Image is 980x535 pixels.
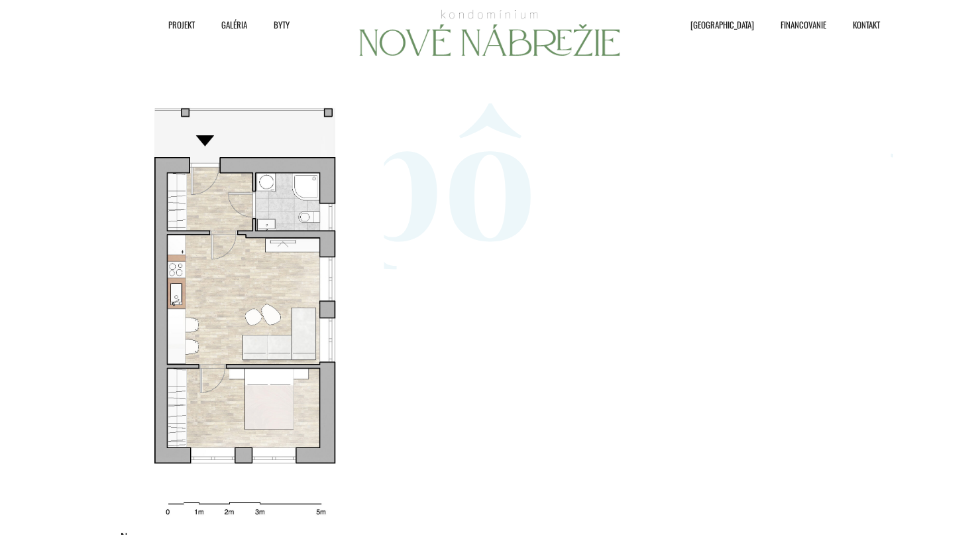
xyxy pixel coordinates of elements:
[671,15,761,34] a: [GEOGRAPHIC_DATA]
[761,15,833,34] a: Financovanie
[168,15,195,34] span: Projekt
[201,15,254,34] a: Galéria
[690,15,754,34] span: [GEOGRAPHIC_DATA]
[853,15,880,34] span: Kontakt
[221,15,247,34] span: Galéria
[833,15,887,34] a: Kontakt
[148,15,201,34] a: Projekt
[781,15,826,34] span: Financovanie
[274,15,290,34] span: Byty
[254,15,296,34] a: Byty
[344,71,443,270] span: p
